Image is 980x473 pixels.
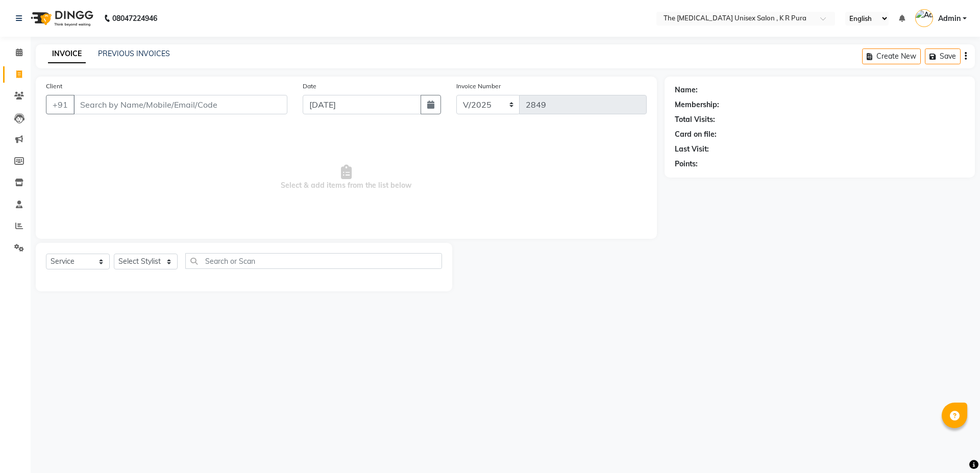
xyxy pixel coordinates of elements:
div: Card on file: [675,129,717,140]
b: 08047224946 [112,4,157,33]
button: +91 [46,95,75,114]
label: Client [46,82,62,91]
div: Name: [675,85,698,95]
span: Select & add items from the list below [46,127,647,229]
label: Date [303,82,316,91]
div: Last Visit: [675,144,709,155]
div: Membership: [675,99,719,110]
img: logo [26,4,96,33]
label: Invoice Number [456,82,501,91]
a: PREVIOUS INVOICES [98,49,170,58]
img: Admin [915,9,933,27]
div: Total Visits: [675,114,715,125]
div: Points: [675,159,698,169]
span: Admin [938,13,961,24]
a: INVOICE [48,45,86,63]
input: Search by Name/Mobile/Email/Code [73,95,287,114]
button: Create New [862,48,921,64]
button: Save [925,48,961,64]
input: Search or Scan [185,253,442,269]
